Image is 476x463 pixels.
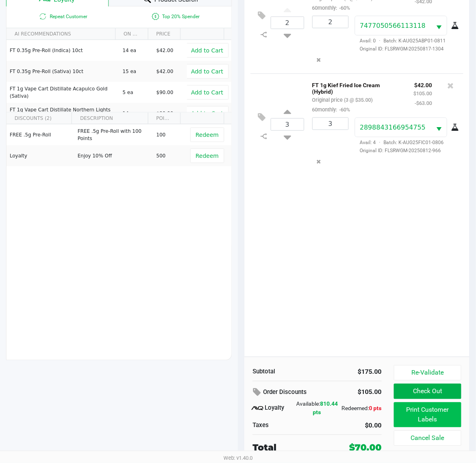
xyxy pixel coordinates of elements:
p: $42.00 [414,80,432,88]
span: Top 20% Spender [119,12,232,21]
span: $42.00 [156,69,173,74]
div: Data table [6,28,232,112]
button: Redeem [190,149,224,163]
span: Avail: 4 Batch: K-AUG25FIC01-0806 [355,140,444,145]
div: Data table [6,113,232,246]
td: 14 ea [119,40,153,61]
td: 5 ea [119,82,153,103]
th: ON HAND [115,28,148,40]
span: Add to Cart [191,68,223,75]
th: POINTS [148,113,181,124]
button: Add to Cart [186,43,229,58]
td: 100 [153,124,187,145]
span: -60% [337,107,350,113]
small: 60monthly: [312,5,350,11]
div: Order Discounts [253,385,335,400]
button: Add to Cart [186,64,229,79]
span: $90.00 [156,111,173,116]
span: Add to Cart [191,110,223,117]
div: $175.00 [323,367,382,377]
button: Print Customer Labels [394,402,461,427]
td: FT 0.35g Pre-Roll (Sativa) 10ct [6,61,119,82]
span: · [376,38,384,44]
span: -60% [337,5,350,11]
span: Avail: 0 Batch: K-AUG25ABP01-0811 [355,38,446,44]
button: Select [432,118,447,137]
td: 14 ea [119,103,153,124]
span: Repeat Customer [6,12,119,21]
div: Loyalty [253,404,296,413]
button: Redeem [190,128,224,142]
inline-svg: Is a top 20% spender [151,12,160,21]
td: 500 [153,145,187,166]
small: Original price (3 @ $35.00) [312,97,373,103]
small: -$63.00 [415,100,432,106]
button: Re-Validate [394,365,461,381]
div: $0.00 [323,421,382,431]
inline-svg: Is repeat customer [38,12,48,21]
td: FREE .5g Pre-Roll with 100 Points [74,124,153,145]
span: Add to Cart [191,89,223,96]
td: FT 1g Vape Cart Distillate Acapulco Gold (Sativa) [6,82,119,103]
button: Remove the package from the orderLine [313,52,324,67]
span: · [376,140,384,145]
button: Check Out [394,384,461,399]
button: Remove the package from the orderLine [313,154,324,169]
td: FT 0.35g Pre-Roll (Indica) 10ct [6,40,119,61]
span: 810.44 pts [313,401,338,416]
th: DISCOUNTS (2) [6,113,72,124]
div: Subtotal [253,367,311,377]
button: Cancel Sale [394,431,461,446]
span: $42.00 [156,48,173,53]
td: 15 ea [119,61,153,82]
span: Web: v1.40.0 [223,455,253,461]
span: Original ID: FLSRWGM-20250812-966 [355,147,457,154]
td: FREE .5g Pre-Roll [6,124,74,145]
inline-svg: Split item qty to new line [257,29,271,40]
div: Redeemed: [339,404,382,413]
div: $105.00 [347,385,382,399]
td: Enjoy 10% Off [74,145,153,166]
inline-svg: Split item qty to new line [257,131,271,142]
span: Redeem [196,132,219,138]
td: Loyalty [6,145,74,166]
span: 0 pts [369,405,382,412]
span: Original ID: FLSRWGM-20250817-1304 [355,45,457,52]
button: Select [432,16,447,35]
button: Add to Cart [186,85,229,100]
small: 60monthly: [312,107,350,113]
div: Total [253,441,331,455]
span: 2898843166954755 [360,124,426,131]
p: FT 1g Kief Fried Ice Cream (Hybrid) [312,80,402,95]
button: Add to Cart [186,106,229,121]
span: Redeem [196,153,219,159]
div: Available: [296,400,339,417]
div: $70.00 [350,441,382,455]
th: PRICE [148,28,181,40]
th: DESCRIPTION [72,113,147,124]
div: Taxes [253,421,311,430]
small: $105.00 [414,90,432,96]
th: AI RECOMMENDATIONS [6,28,115,40]
span: $90.00 [156,90,173,95]
span: Add to Cart [191,47,223,54]
span: 7477050566113118 [360,22,426,29]
td: FT 1g Vape Cart Distillate Northern Lights (Indica) [6,103,119,124]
